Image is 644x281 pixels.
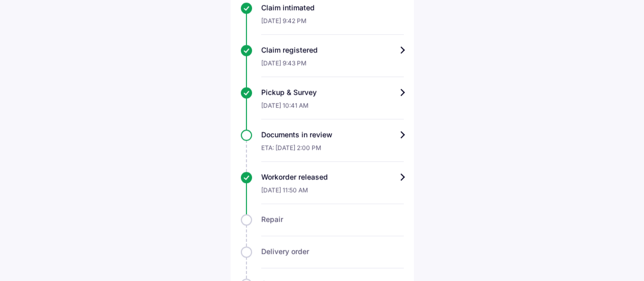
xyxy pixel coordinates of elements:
div: [DATE] 9:42 PM [261,13,404,35]
div: [DATE] 9:43 PM [261,55,404,77]
div: Claim registered [261,45,404,55]
div: Workorder released [261,172,404,182]
div: Documents in review [261,130,404,140]
div: [DATE] 11:50 AM [261,182,404,204]
div: Pickup & Survey [261,87,404,97]
div: Delivery order [261,246,404,257]
div: ETA: [DATE] 2:00 PM [261,140,404,162]
div: [DATE] 10:41 AM [261,97,404,119]
div: Repair [261,214,404,224]
div: Claim intimated [261,3,404,13]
